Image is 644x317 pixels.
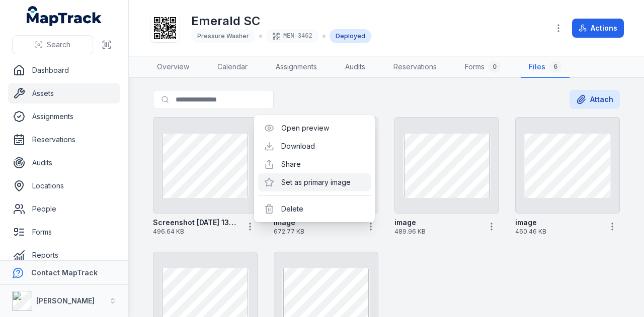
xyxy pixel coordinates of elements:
[457,57,509,78] a: Forms0
[197,32,249,40] span: Pressure Washer
[570,90,620,109] button: Attach
[515,218,537,228] strong: image
[266,29,318,43] div: MEN-3462
[191,13,371,29] h1: Emerald SC
[8,130,120,150] a: Reservations
[274,228,359,236] span: 672.77 KB
[515,228,601,236] span: 460.46 KB
[8,176,120,196] a: Locations
[149,57,197,78] a: Overview
[8,60,120,80] a: Dashboard
[258,173,371,191] div: Set as primary image
[385,57,445,78] a: Reservations
[209,57,256,78] a: Calendar
[258,200,371,218] div: Delete
[8,245,120,265] a: Reports
[36,296,95,305] strong: [PERSON_NAME]
[8,222,120,242] a: Forms
[281,141,315,151] a: Download
[8,107,120,127] a: Assignments
[258,119,371,137] div: Open preview
[394,218,416,228] strong: image
[12,35,93,54] button: Search
[47,40,70,50] span: Search
[274,218,295,228] strong: image
[330,29,371,43] div: Deployed
[153,218,238,228] strong: Screenshot [DATE] 131230
[31,268,98,277] strong: Contact MapTrack
[27,6,102,26] a: MapTrack
[8,153,120,173] a: Audits
[258,155,371,173] div: Share
[521,57,570,78] a: Files6
[268,57,325,78] a: Assignments
[8,83,120,103] a: Assets
[394,228,480,236] span: 489.96 KB
[549,61,561,73] div: 6
[489,61,501,73] div: 0
[572,19,624,38] button: Actions
[153,228,238,236] span: 496.64 KB
[337,57,373,78] a: Audits
[8,199,120,219] a: People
